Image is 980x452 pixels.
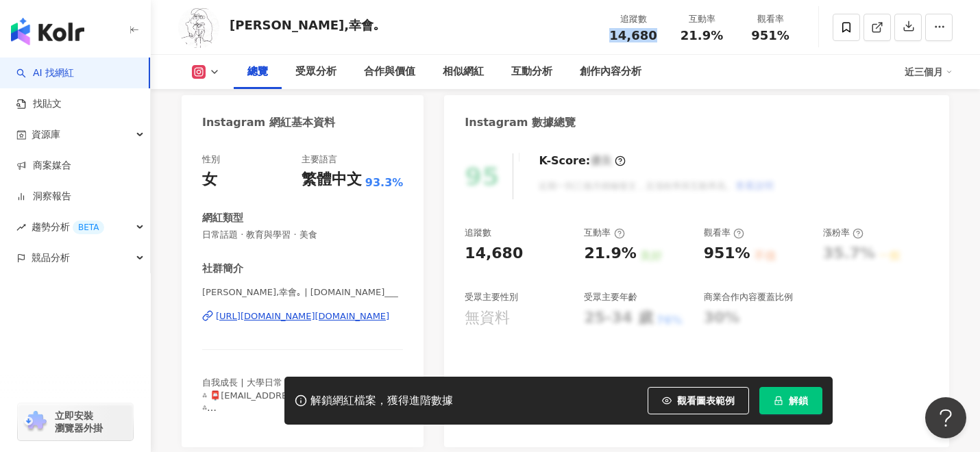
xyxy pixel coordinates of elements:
[465,243,523,264] div: 14,680
[584,291,637,303] div: 受眾主要年齡
[16,97,62,111] a: 找貼文
[202,262,243,276] div: 社群簡介
[216,310,389,323] div: [URL][DOMAIN_NAME][DOMAIN_NAME]
[202,169,217,190] div: 女
[230,16,380,34] div: [PERSON_NAME],幸會｡
[310,394,453,408] div: 解鎖網紅檔案，獲得進階數據
[202,229,403,241] span: 日常話題 · 教育與學習 · 美食
[681,29,723,42] span: 21.9%
[32,242,70,273] span: 競品分析
[16,190,71,203] a: 洞察報告
[202,115,335,130] div: Instagram 網紅基本資料
[465,307,510,329] div: 無資料
[648,387,749,414] button: 觀看圖表範例
[22,411,49,433] img: chrome extension
[295,64,336,80] div: 受眾分析
[823,227,863,239] div: 漲粉率
[759,387,822,414] button: 解鎖
[55,410,103,434] span: 立即安裝 瀏覽器外掛
[32,212,104,242] span: 趨勢分析
[443,64,484,80] div: 相似網紅
[539,153,626,168] div: K-Score :
[584,227,624,239] div: 互動率
[202,310,403,323] a: [URL][DOMAIN_NAME][DOMAIN_NAME]
[744,12,796,26] div: 觀看率
[73,221,104,234] div: BETA
[465,291,518,303] div: 受眾主要性別
[16,159,71,173] a: 商案媒合
[607,12,659,26] div: 追蹤數
[580,64,641,80] div: 創作內容分析
[905,61,953,83] div: 近三個月
[704,291,793,303] div: 商業合作內容覆蓋比例
[247,64,268,80] div: 總覽
[302,153,337,166] div: 主要語言
[465,227,491,239] div: 追蹤數
[202,211,243,225] div: 網紅類型
[609,28,657,42] span: 14,680
[789,395,808,406] span: 解鎖
[465,115,576,130] div: Instagram 數據總覽
[302,169,362,190] div: 繁體中文
[774,396,783,405] span: lock
[704,243,750,264] div: 951%
[704,227,744,239] div: 觀看率
[584,243,636,264] div: 21.9%
[16,66,74,80] a: searchAI 找網紅
[751,29,789,42] span: 951%
[364,64,415,80] div: 合作與價值
[202,286,403,299] span: [PERSON_NAME],幸會｡ | [DOMAIN_NAME]___
[18,403,133,440] a: chrome extension立即安裝 瀏覽器外掛
[676,12,728,26] div: 互動率
[511,64,552,80] div: 互動分析
[178,7,219,48] img: KOL Avatar
[32,119,60,150] span: 資源庫
[16,223,26,232] span: rise
[677,395,735,406] span: 觀看圖表範例
[11,18,84,45] img: logo
[365,175,404,190] span: 93.3%
[202,153,220,166] div: 性別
